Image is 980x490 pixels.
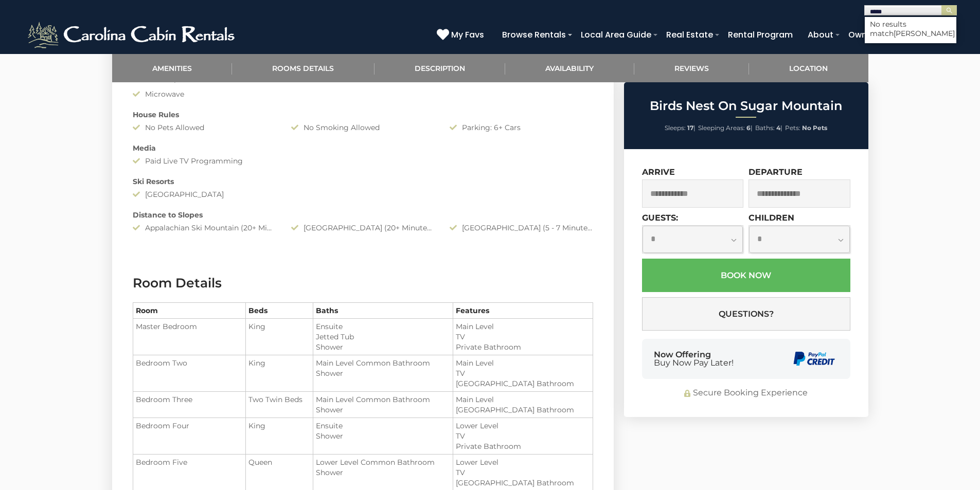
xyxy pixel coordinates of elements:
[125,89,283,99] div: Microwave
[437,28,487,42] a: My Favs
[125,210,601,220] div: Distance to Slopes
[843,26,904,44] a: Owner Login
[125,143,601,153] div: Media
[456,431,590,441] li: TV
[316,332,450,342] li: Jetted Tub
[505,54,634,82] a: Availability
[456,421,590,431] li: Lower Level
[665,124,686,132] span: Sleeps:
[456,394,590,405] li: Main Level
[316,342,450,352] li: Shower
[865,20,956,38] li: No results match
[125,122,283,133] div: No Pets Allowed
[642,297,850,331] button: Questions?
[802,124,827,132] strong: No Pets
[456,378,590,389] li: [GEOGRAPHIC_DATA] Bathroom
[456,332,590,342] li: TV
[698,121,753,135] li: |
[316,321,450,332] li: Ensuite
[112,54,233,82] a: Amenities
[125,189,283,199] div: [GEOGRAPHIC_DATA]
[654,359,734,367] span: Buy Now Pay Later!
[497,26,571,44] a: Browse Rentals
[749,167,803,177] label: Departure
[642,387,850,399] div: Secure Booking Experience
[133,392,246,418] td: Bedroom Three
[316,394,450,405] li: Main Level Common Bathroom
[749,213,794,223] label: Children
[125,156,283,166] div: Paid Live TV Programming
[665,121,696,135] li: |
[248,395,302,404] span: Two Twin Beds
[316,421,450,431] li: Ensuite
[248,322,265,331] span: King
[316,405,450,415] li: Shower
[894,29,955,38] span: [PERSON_NAME]
[133,303,246,319] th: Room
[456,342,590,352] li: Private Bathroom
[456,405,590,415] li: [GEOGRAPHIC_DATA] Bathroom
[803,26,839,44] a: About
[456,478,590,488] li: [GEOGRAPHIC_DATA] Bathroom
[451,28,484,41] span: My Favs
[26,20,239,50] img: White-1-2.png
[456,358,590,368] li: Main Level
[248,358,265,368] span: King
[133,355,246,392] td: Bedroom Two
[246,303,313,319] th: Beds
[456,368,590,378] li: TV
[248,458,272,467] span: Queen
[453,303,593,319] th: Features
[627,99,866,113] h2: Birds Nest On Sugar Mountain
[442,223,600,233] div: [GEOGRAPHIC_DATA] (5 - 7 Minute Drive)
[776,124,780,132] strong: 4
[316,457,450,467] li: Lower Level Common Bathroom
[316,368,450,378] li: Shower
[283,122,442,133] div: No Smoking Allowed
[442,122,600,133] div: Parking: 6+ Cars
[755,124,775,132] span: Baths:
[576,26,656,44] a: Local Area Guide
[316,431,450,441] li: Shower
[375,54,506,82] a: Description
[785,124,800,132] span: Pets:
[723,26,798,44] a: Rental Program
[125,110,601,120] div: House Rules
[133,418,246,455] td: Bedroom Four
[642,213,678,223] label: Guests:
[687,124,693,132] strong: 17
[283,223,442,233] div: [GEOGRAPHIC_DATA] (20+ Minutes Drive)
[316,467,450,478] li: Shower
[133,319,246,355] td: Master Bedroom
[634,54,750,82] a: Reviews
[755,121,782,135] li: |
[125,223,283,233] div: Appalachian Ski Mountain (20+ Minute Drive)
[248,421,265,430] span: King
[232,54,375,82] a: Rooms Details
[133,274,593,292] h3: Room Details
[125,176,601,187] div: Ski Resorts
[746,124,751,132] strong: 6
[313,303,453,319] th: Baths
[456,441,590,451] li: Private Bathroom
[456,321,590,332] li: Main Level
[749,54,868,82] a: Location
[661,26,718,44] a: Real Estate
[456,467,590,478] li: TV
[642,259,850,292] button: Book Now
[642,167,675,177] label: Arrive
[316,358,450,368] li: Main Level Common Bathroom
[456,457,590,467] li: Lower Level
[698,124,745,132] span: Sleeping Areas:
[654,351,734,367] div: Now Offering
